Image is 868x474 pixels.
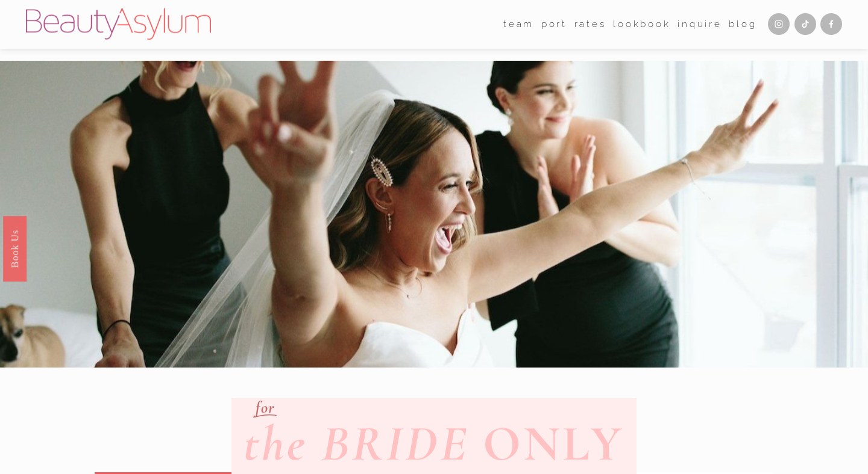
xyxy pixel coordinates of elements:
[256,398,275,417] em: for
[794,13,816,35] a: TikTok
[26,8,211,40] img: Beauty Asylum | Bridal Hair &amp; Makeup Charlotte &amp; Atlanta
[483,414,624,474] strong: ONLY
[541,15,567,34] a: port
[503,15,534,34] a: folder dropdown
[244,414,468,474] em: the BRIDE
[768,13,790,35] a: Instagram
[820,13,842,35] a: Facebook
[678,15,722,34] a: Inquire
[729,15,756,34] a: Blog
[3,216,27,282] a: Book Us
[613,15,671,34] a: Lookbook
[503,16,534,32] span: team
[574,15,606,34] a: Rates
